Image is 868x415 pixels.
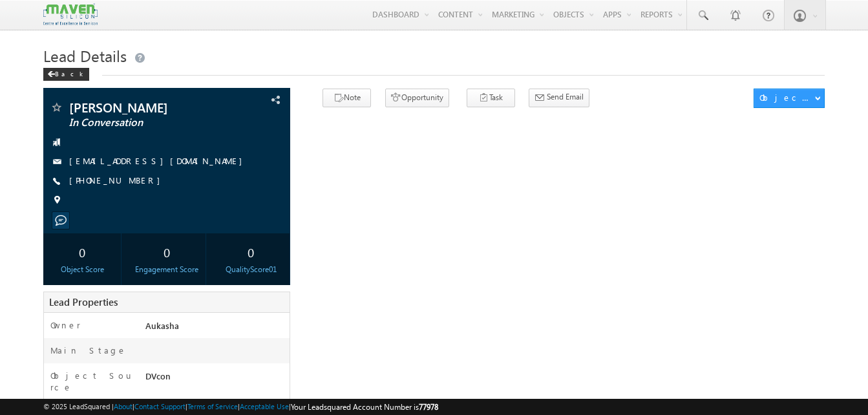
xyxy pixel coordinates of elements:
div: QualityScore01 [215,264,286,275]
button: Task [467,89,515,107]
span: © 2025 LeadSquared | | | | | [43,401,438,413]
div: DVcon [142,370,290,388]
div: Object Actions [759,92,814,103]
button: Object Actions [754,89,825,108]
div: Object Score [47,264,118,275]
span: Lead Properties [49,295,118,308]
a: Acceptable Use [240,402,289,410]
a: Back [43,67,96,78]
button: Note [323,89,371,107]
div: 0 [47,240,118,264]
span: Aukasha [145,320,179,331]
span: In Conversation [69,116,221,129]
a: [EMAIL_ADDRESS][DOMAIN_NAME] [69,155,249,166]
div: Engagement Score [131,264,202,275]
div: Back [43,68,89,81]
a: Terms of Service [187,402,238,410]
div: 0 [215,240,286,264]
label: Object Source [50,370,133,393]
div: 0 [131,240,202,264]
span: Lead Details [43,45,127,66]
span: Your Leadsquared Account Number is [291,402,438,412]
label: Main Stage [50,345,127,356]
span: [PERSON_NAME] [69,101,221,114]
a: Contact Support [134,402,185,410]
span: [PHONE_NUMBER] [69,175,167,187]
button: Opportunity [385,89,449,107]
img: Custom Logo [43,3,98,26]
a: About [114,402,132,410]
label: Owner [50,319,81,331]
span: 77978 [419,402,438,412]
span: Send Email [547,91,584,103]
button: Send Email [529,89,589,107]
